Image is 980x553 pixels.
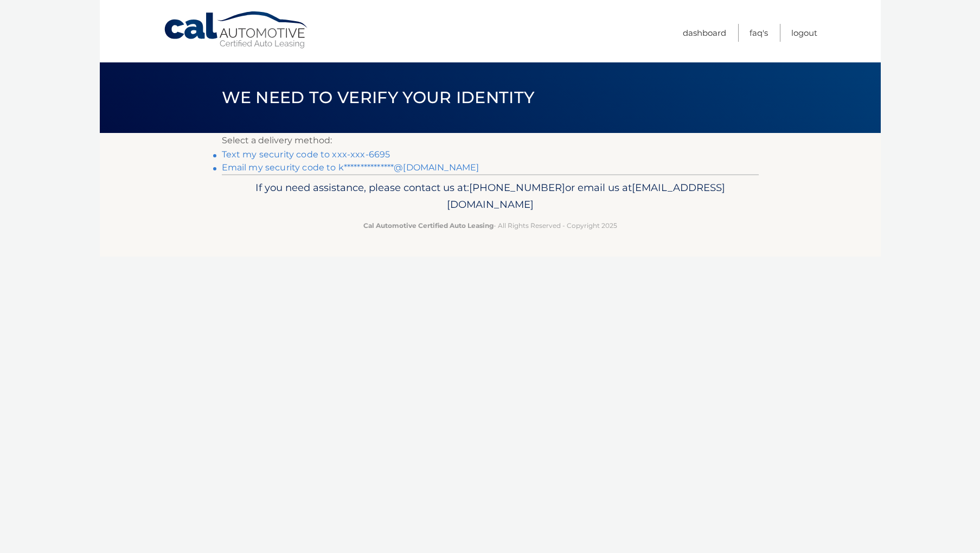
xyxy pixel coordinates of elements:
strong: Cal Automotive Certified Auto Leasing [363,221,494,230]
a: Cal Automotive [163,11,310,49]
a: FAQ's [750,24,768,42]
a: Text my security code to xxx-xxx-6695 [222,149,390,160]
p: - All Rights Reserved - Copyright 2025 [229,220,752,231]
p: If you need assistance, please contact us at: or email us at [229,179,752,214]
p: Select a delivery method: [222,133,759,148]
span: [PHONE_NUMBER] [469,181,565,194]
span: We need to verify your identity [222,87,535,107]
a: Dashboard [683,24,726,42]
a: Logout [791,24,817,42]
